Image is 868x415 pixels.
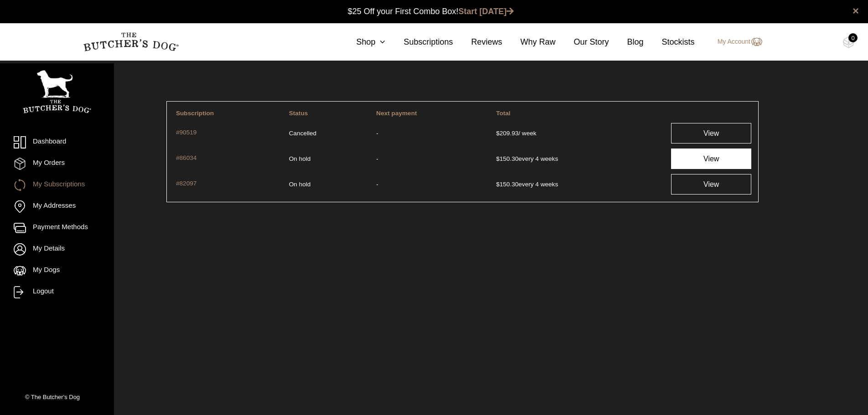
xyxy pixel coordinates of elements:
span: Next payment [376,110,417,117]
td: - [372,121,491,145]
a: Shop [338,36,385,48]
span: Status [289,110,308,117]
a: My Dogs [14,265,100,277]
a: #86034 [176,154,281,164]
a: Subscriptions [385,36,453,48]
a: Why Raw [502,36,556,48]
a: View [671,149,751,169]
td: On hold [285,172,372,196]
img: TBD_Cart-Empty.png [843,36,854,48]
a: My Subscriptions [14,179,100,191]
span: 209.93 [496,130,518,137]
a: My Addresses [14,200,100,213]
a: #90519 [176,128,281,138]
span: 150.30 [496,181,518,188]
a: Payment Methods [14,222,100,234]
td: Cancelled [285,121,372,145]
span: 150.30 [496,155,518,162]
div: 0 [848,33,858,42]
td: On hold [285,146,372,171]
a: Logout [14,286,100,298]
td: every 4 weeks [492,146,664,171]
a: My Details [14,243,100,256]
a: close [852,5,859,16]
a: Our Story [556,36,609,48]
a: #82097 [176,179,281,190]
td: / week [492,121,664,145]
a: Dashboard [14,136,100,149]
a: View [671,123,751,143]
a: My Account [708,36,762,47]
a: Stockists [644,36,695,48]
span: $ [496,130,500,137]
td: every 4 weeks [492,172,664,196]
span: $ [496,155,500,162]
a: Blog [609,36,644,48]
td: - [372,146,491,171]
img: TBD_Portrait_Logo_White.png [23,70,91,113]
a: Start [DATE] [459,7,514,16]
a: My Orders [14,158,100,170]
span: Total [496,110,510,117]
span: $ [496,181,500,188]
span: Subscription [176,110,214,117]
a: View [671,174,751,195]
td: - [372,172,491,196]
a: Reviews [453,36,502,48]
